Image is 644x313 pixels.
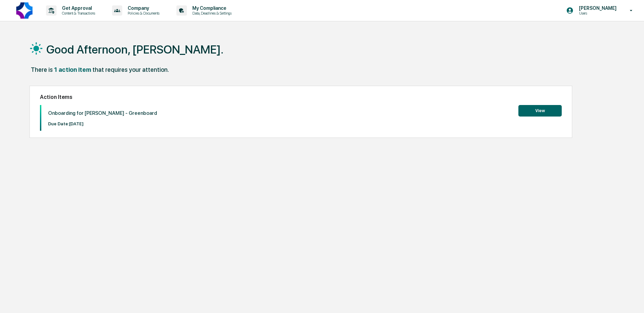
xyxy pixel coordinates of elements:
[57,11,99,16] p: Content & Transactions
[574,5,620,11] p: [PERSON_NAME]
[46,43,223,56] h1: Good Afternoon, [PERSON_NAME].
[40,94,562,100] h2: Action Items
[122,11,163,16] p: Policies & Documents
[574,11,620,16] p: Users
[48,110,157,116] p: Onboarding for [PERSON_NAME] - Greenboard
[518,107,562,113] a: View
[122,5,163,11] p: Company
[187,5,235,11] p: My Compliance
[92,66,169,73] div: that requires your attention.
[48,121,157,126] p: Due Date: [DATE]
[31,66,53,73] div: There is
[518,105,562,117] button: View
[54,66,91,73] div: 1 action item
[57,5,99,11] p: Get Approval
[16,2,33,19] img: logo
[187,11,235,16] p: Data, Deadlines & Settings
